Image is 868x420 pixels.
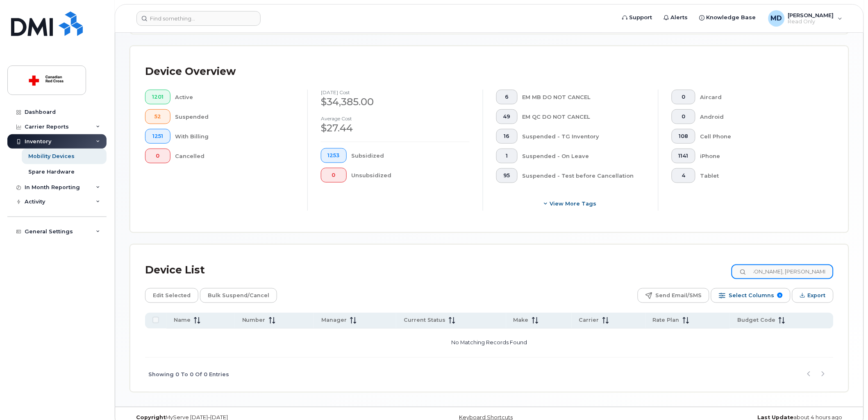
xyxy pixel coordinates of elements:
[496,149,518,163] button: 1
[145,129,170,144] button: 1251
[771,14,782,23] span: MD
[242,317,266,324] span: Number
[679,94,688,100] span: 0
[321,148,347,163] button: 1253
[788,12,834,18] span: [PERSON_NAME]
[175,90,295,104] div: Active
[700,90,821,104] div: Aircard
[175,129,295,144] div: With Billing
[145,90,170,104] button: 1201
[145,260,205,281] div: Device List
[321,90,470,95] h4: [DATE] cost
[763,10,848,27] div: Madison Davis
[352,168,470,183] div: Unsubsidized
[792,288,834,303] button: Export
[707,14,756,22] span: Knowledge Base
[145,288,198,303] button: Edit Selected
[321,116,470,121] h4: Average cost
[174,317,191,324] span: Name
[152,153,164,159] span: 0
[808,289,826,302] span: Export
[496,168,518,183] button: 95
[514,317,529,324] span: Make
[700,168,821,183] div: Tablet
[653,317,679,324] span: Rate Plan
[679,153,688,159] span: 1141
[672,90,695,104] button: 0
[679,172,688,179] span: 4
[153,289,191,302] span: Edit Selected
[672,168,695,183] button: 4
[694,9,762,26] a: Knowledge Base
[208,289,269,302] span: Bulk Suspend/Cancel
[737,317,775,324] span: Budget Code
[658,9,694,26] a: Alerts
[503,172,511,179] span: 95
[503,153,511,159] span: 1
[496,90,518,104] button: 6
[404,317,445,324] span: Current Status
[777,293,783,298] span: 9
[352,148,470,163] div: Subsidized
[328,172,340,178] span: 0
[523,109,645,124] div: EM QC DO NOT CANCEL
[700,149,821,163] div: iPhone
[700,129,821,144] div: Cell Phone
[152,113,164,120] span: 52
[328,152,340,159] span: 1253
[729,289,774,302] span: Select Columns
[679,133,688,140] span: 108
[523,129,645,144] div: Suspended - TG Inventory
[175,149,295,163] div: Cancelled
[503,133,511,140] span: 16
[152,94,164,100] span: 1201
[321,95,470,109] div: $34,385.00
[321,168,347,183] button: 0
[321,121,470,135] div: $27.44
[732,264,834,279] input: Search Device List ...
[617,9,658,26] a: Support
[503,94,511,100] span: 6
[788,18,834,25] span: Read Only
[550,200,597,208] span: View more tags
[671,14,688,22] span: Alerts
[152,133,164,140] span: 1251
[700,109,821,124] div: Android
[145,61,236,82] div: Device Overview
[503,113,511,120] span: 49
[579,317,599,324] span: Carrier
[145,149,170,163] button: 0
[523,90,645,104] div: EM MB DO NOT CANCEL
[672,109,695,124] button: 0
[136,11,261,26] input: Find something...
[496,196,645,211] button: View more tags
[679,113,688,120] span: 0
[496,109,518,124] button: 49
[145,109,170,124] button: 52
[711,288,791,303] button: Select Columns 9
[523,149,645,163] div: Suspended - On Leave
[175,109,295,124] div: Suspended
[496,129,518,144] button: 16
[148,369,229,381] span: Showing 0 To 0 Of 0 Entries
[672,149,695,163] button: 1141
[638,288,709,303] button: Send Email/SMS
[629,14,652,22] span: Support
[655,289,702,302] span: Send Email/SMS
[672,129,695,144] button: 108
[200,288,277,303] button: Bulk Suspend/Cancel
[321,317,347,324] span: Manager
[523,168,645,183] div: Suspended - Test before Cancellation
[148,332,830,354] p: No Matching Records Found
